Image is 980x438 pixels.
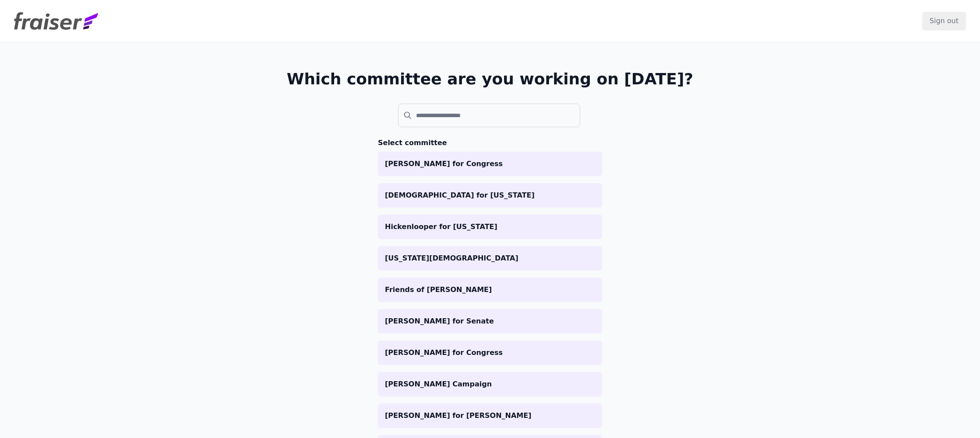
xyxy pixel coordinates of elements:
[14,12,98,30] img: Fraiser Logo
[378,341,602,365] a: [PERSON_NAME] for Congress
[385,410,595,421] p: [PERSON_NAME] for [PERSON_NAME]
[378,309,602,334] a: [PERSON_NAME] for Senate
[378,152,602,176] a: [PERSON_NAME] for Congress
[378,403,602,428] a: [PERSON_NAME] for [PERSON_NAME]
[385,316,595,327] p: [PERSON_NAME] for Senate
[287,70,694,88] h1: Which committee are you working on [DATE]?
[385,348,595,358] p: [PERSON_NAME] for Congress
[385,190,595,201] p: [DEMOGRAPHIC_DATA] for [US_STATE]
[378,138,602,148] h3: Select committee
[378,372,602,396] a: [PERSON_NAME] Campaign
[385,253,595,264] p: [US_STATE][DEMOGRAPHIC_DATA]
[385,159,595,169] p: [PERSON_NAME] for Congress
[378,246,602,271] a: [US_STATE][DEMOGRAPHIC_DATA]
[385,285,595,295] p: Friends of [PERSON_NAME]
[922,12,966,30] input: Sign out
[385,379,595,389] p: [PERSON_NAME] Campaign
[385,222,595,232] p: Hickenlooper for [US_STATE]
[378,215,602,239] a: Hickenlooper for [US_STATE]
[378,183,602,208] a: [DEMOGRAPHIC_DATA] for [US_STATE]
[378,278,602,302] a: Friends of [PERSON_NAME]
